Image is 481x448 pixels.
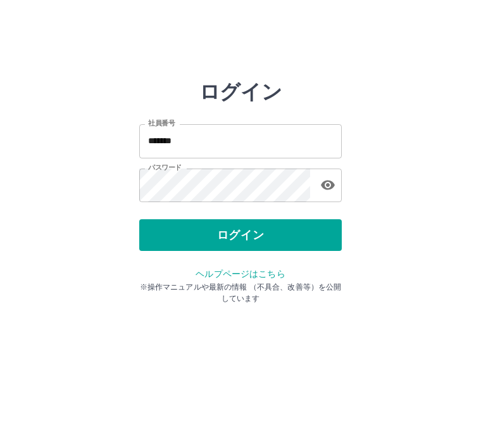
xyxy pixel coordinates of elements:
p: ※操作マニュアルや最新の情報 （不具合、改善等）を公開しています [139,281,342,304]
h2: ログイン [199,80,282,104]
label: パスワード [148,163,182,172]
a: ヘルプページはこちら [196,269,285,279]
label: 社員番号 [148,118,175,128]
button: ログイン [139,219,342,251]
